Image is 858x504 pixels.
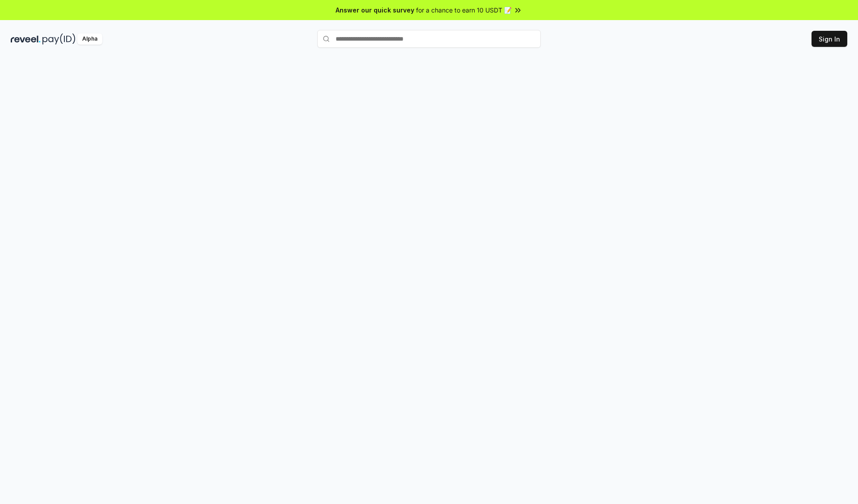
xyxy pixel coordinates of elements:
div: Alpha [77,33,102,45]
span: Answer our quick survey [336,5,414,15]
img: reveel_dark [11,33,41,45]
button: Sign In [812,31,847,47]
img: pay_id [42,33,76,45]
span: for a chance to earn 10 USDT 📝 [416,5,512,15]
